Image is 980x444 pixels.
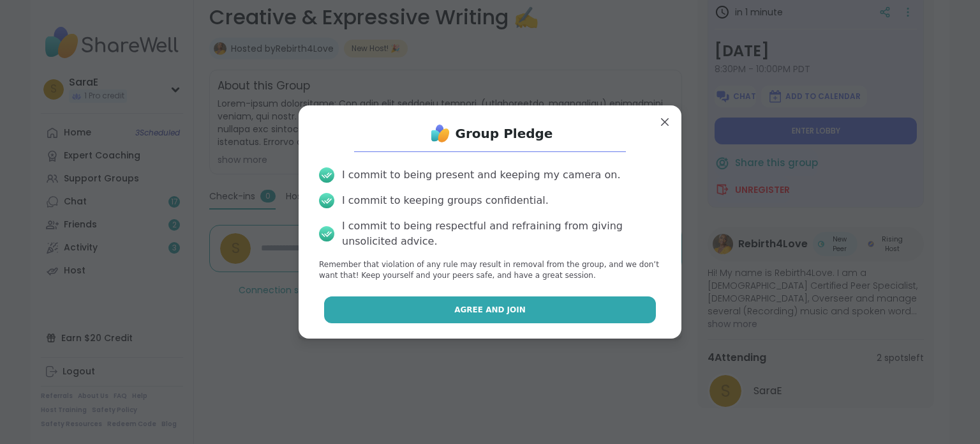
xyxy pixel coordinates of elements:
span: Agree and Join [454,304,526,316]
p: Remember that violation of any rule may result in removal from the group, and we don’t want that!... [319,259,661,281]
h1: Group Pledge [456,125,553,142]
img: ShareWell Logo [427,121,453,146]
div: I commit to being present and keeping my camera on. [342,167,620,183]
button: Agree and Join [324,296,657,323]
div: I commit to keeping groups confidential. [342,193,549,208]
div: I commit to being respectful and refraining from giving unsolicited advice. [342,218,661,249]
